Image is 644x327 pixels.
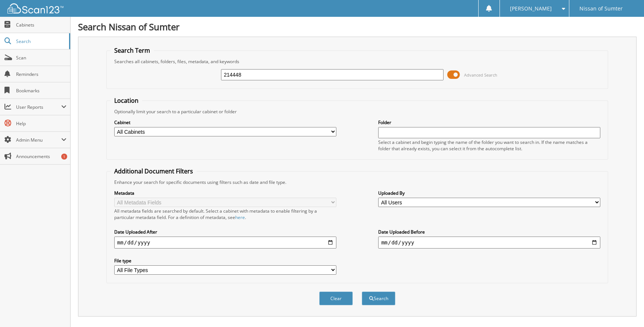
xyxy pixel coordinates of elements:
span: Help [16,120,66,127]
label: Metadata [114,190,336,196]
span: Admin Menu [16,137,61,143]
label: Uploaded By [378,190,600,196]
span: Cabinets [16,22,66,28]
div: Optionally limit your search to a particular cabinet or folder [111,108,604,115]
span: Search [16,38,65,44]
span: User Reports [16,104,61,110]
span: Scan [16,55,66,61]
legend: Location [111,96,142,105]
h1: Search Nissan of Sumter [78,21,637,33]
img: scan123-logo-white.svg [7,3,63,13]
button: Search [362,291,395,305]
span: Advanced Search [464,72,497,78]
input: end [378,237,600,249]
label: Date Uploaded After [114,229,336,235]
div: Enhance your search for specific documents using filters such as date and file type. [111,179,604,185]
div: 1 [61,154,67,160]
label: Date Uploaded Before [378,229,600,235]
span: Announcements [16,153,66,160]
span: [PERSON_NAME] [510,6,552,11]
label: File type [114,257,336,264]
label: Cabinet [114,119,336,126]
div: All metadata fields are searched by default. Select a cabinet with metadata to enable filtering b... [114,208,336,220]
label: Folder [378,119,600,126]
span: Bookmarks [16,87,66,94]
input: start [114,237,336,249]
span: Nissan of Sumter [579,6,623,11]
legend: Additional Document Filters [111,167,197,175]
div: Select a cabinet and begin typing the name of the folder you want to search in. If the name match... [378,139,600,152]
legend: Search Term [111,46,154,55]
button: Clear [319,291,353,305]
a: here [235,214,245,220]
span: Reminders [16,71,66,77]
div: Searches all cabinets, folders, files, metadata, and keywords [111,58,604,65]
